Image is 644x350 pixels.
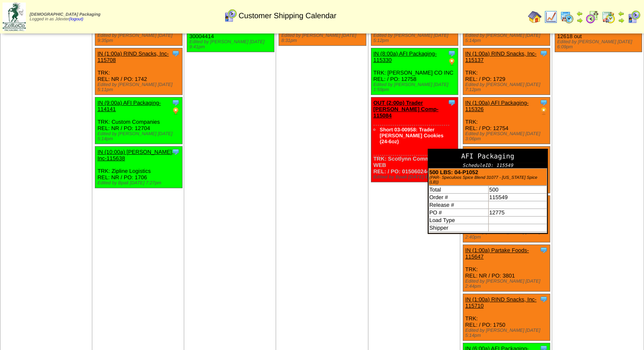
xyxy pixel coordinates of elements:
a: IN (8:00a) AFI Packaging-115330 [373,50,437,63]
div: TRK: REL: NR / PO: 1742 [95,48,182,95]
img: Tooltip [539,98,548,107]
td: 12775 [489,208,547,216]
img: Tooltip [171,98,180,107]
a: IN (1:00a) RIND Snacks, Inc-115708 [97,50,169,63]
div: Edited by [PERSON_NAME] [DATE] 7:12pm [465,82,550,92]
img: Tooltip [448,49,456,58]
img: PO [448,58,456,66]
div: Edited by Bpali [DATE] 7:27pm [97,181,182,186]
td: PO # [428,208,489,216]
div: ScheduleID: 115549 [428,163,547,168]
td: Order # [428,193,489,201]
img: Tooltip [539,246,548,254]
a: IN (1:00a) AFI Packaging-115326 [465,100,529,112]
a: Short 03-00958: Trader [PERSON_NAME] Cookies (24-6oz) [380,127,444,144]
img: calendarcustomer.gif [627,10,641,24]
a: AFI Packaging ScheduleID: 115549 500 LBS: 04-P1052 (PAR- Speculoos Spice Blend 31077 - [US_STATE]... [539,151,548,157]
td: Shipper [428,224,489,231]
div: Edited by [PERSON_NAME] [DATE] 8:31pm [281,33,366,43]
div: Edited by [PERSON_NAME] [DATE] 9:41pm [189,39,274,50]
div: Edited by [PERSON_NAME] [DATE] 5:14pm [465,33,550,43]
div: Edited by [PERSON_NAME] [DATE] 2:44pm [465,279,550,289]
div: Edited by [PERSON_NAME] [DATE] 5:11pm [97,82,182,92]
div: TRK: Custom Companies REL: NR / PO: 12704 [95,97,182,144]
div: TRK: Zipline Logistics REL: NR / PO: 1706 [95,147,182,188]
div: Edited by [PERSON_NAME] [DATE] 5:14pm [97,131,182,142]
div: Edited by [PERSON_NAME] [DATE] 9:35pm [97,33,182,43]
div: Edited by [PERSON_NAME] [DATE] 2:40pm [465,230,550,240]
img: Tooltip [539,49,548,58]
div: Edited by [PERSON_NAME] [DATE] 3:06pm [465,131,550,142]
td: 115549 [489,193,547,201]
td: Release # [428,201,489,208]
a: OUT (2:00p) Trader [PERSON_NAME] Comp-115084 [373,100,439,119]
div: TRK: REL: / PO: 1729 [463,48,550,95]
span: [DEMOGRAPHIC_DATA] Packaging [30,12,100,17]
td: Load Type [428,216,489,224]
div: TRK: REL: / PO: 1750 [463,294,550,341]
img: calendarprod.gif [560,10,574,24]
img: Tooltip [539,147,548,156]
a: (logout) [69,17,83,22]
div: Edited by [PERSON_NAME] [DATE] 5:12pm [373,33,458,43]
img: Tooltip [539,295,548,303]
a: IN (1:00a) RIND Snacks, Inc-115710 [465,296,536,309]
div: Edited by [PERSON_NAME] [DATE] 5:14pm [465,328,550,338]
img: home.gif [528,10,542,24]
a: IN (9:00a) AFI Packaging-114141 [97,100,161,112]
div: (PAR- Speculoos Spice Blend 31077 - [US_STATE] Spice (LB)) [429,175,546,185]
img: Tooltip [448,98,456,107]
img: Tooltip [171,49,180,58]
div: Edited by [PERSON_NAME] [DATE] 6:09pm [557,39,642,50]
div: TRK: REL: NR / PO: 3801 [463,245,550,292]
img: zoroco-logo-small.webp [3,3,26,31]
td: Total [428,186,489,193]
img: Tooltip [171,147,180,156]
img: line_graph.gif [544,10,558,24]
a: IN (10:00a) [PERSON_NAME], Inc-115638 [97,149,173,161]
div: TRK: Scotlynn Commodities - WEB REL: / PO: 0150602448 [371,97,458,182]
a: IN (1:00a) Partake Foods-115647 [465,247,529,260]
div: Edited by Bpali [DATE] 6:12pm [373,175,458,180]
div: TRK: REL: / PO: 12754 [463,97,550,144]
b: 500 LBS: 04-P1052 [429,169,478,175]
img: arrowright.gif [618,17,625,24]
img: PO [539,107,548,115]
span: Customer Shipping Calendar [238,11,336,20]
img: calendarcustomer.gif [224,9,237,22]
div: AFI Packaging [428,150,547,163]
img: arrowleft.gif [576,10,583,17]
img: PO [171,107,180,115]
img: calendarblend.gif [586,10,599,24]
div: TRK: REL: / PO: 12775 [463,147,550,193]
img: arrowleft.gif [618,10,625,17]
img: calendarinout.gif [602,10,615,24]
img: arrowright.gif [576,17,583,24]
div: Edited by [PERSON_NAME] [DATE] 1:59pm [373,82,458,92]
div: TRK: [PERSON_NAME] CO INC REL: / PO: 12758 [371,48,458,95]
td: 500 [489,186,547,193]
span: Logged in as Jdexter [30,12,100,22]
a: IN (1:00a) RIND Snacks, Inc-115137 [465,50,536,63]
